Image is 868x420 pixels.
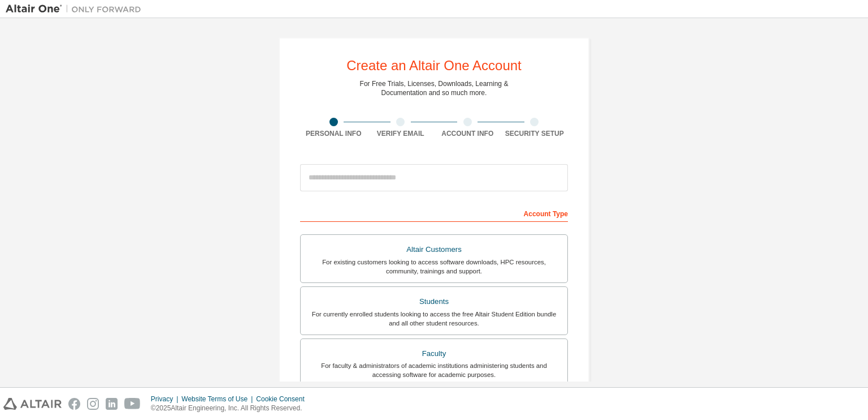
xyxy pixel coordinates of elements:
img: youtube.svg [124,398,141,410]
div: Account Info [434,129,501,138]
div: Create an Altair One Account [346,59,522,72]
div: Privacy [151,395,181,404]
img: facebook.svg [68,398,80,410]
div: Altair Customers [307,242,561,258]
p: © 2025 Altair Engineering, Inc. All Rights Reserved. [151,404,311,413]
div: For faculty & administrators of academic institutions administering students and accessing softwa... [307,361,561,379]
div: For existing customers looking to access software downloads, HPC resources, community, trainings ... [307,258,561,276]
img: Altair One [6,3,147,15]
div: Personal Info [300,129,367,138]
div: Website Terms of Use [181,395,256,404]
div: Students [307,294,561,310]
div: For currently enrolled students looking to access the free Altair Student Edition bundle and all ... [307,310,561,328]
div: Cookie Consent [256,395,311,404]
div: Security Setup [501,129,568,138]
img: instagram.svg [87,398,99,410]
div: Faculty [307,346,561,362]
img: linkedin.svg [106,398,118,410]
div: Account Type [300,204,568,222]
div: Verify Email [367,129,435,138]
div: For Free Trials, Licenses, Downloads, Learning & Documentation and so much more. [360,79,509,97]
img: altair_logo.svg [3,398,62,410]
